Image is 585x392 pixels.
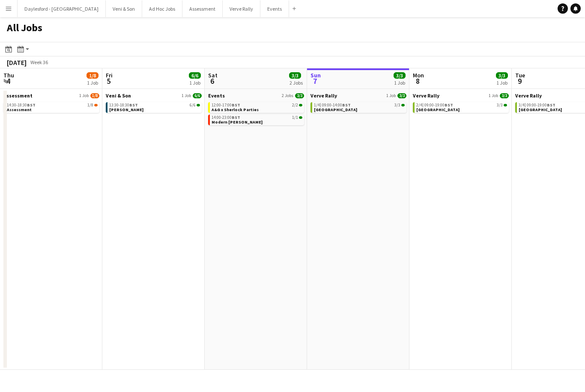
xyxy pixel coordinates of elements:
span: Veni & Son [106,92,131,99]
div: Verve Rally1 Job3/31/4|09:00-14:00BST3/3[GEOGRAPHIC_DATA] [310,92,406,115]
span: BST [129,102,138,108]
div: Events2 Jobs3/312:00-17:00BST2/2A&G x Sherlock Parties14:00-23:00BST1/1Modern [PERSON_NAME] [208,92,304,127]
span: 3/3 [295,93,304,98]
span: 3/3 [397,93,406,98]
span: Verve Rally [413,92,439,99]
span: 09:00-14:00 [322,103,351,107]
a: Assessment1 Job1/8 [3,92,99,99]
div: Verve Rally1 Job3/32/4|09:00-19:00BST3/3[GEOGRAPHIC_DATA] [413,92,509,115]
a: 14:30-18:30BST1/8Assessment [7,102,98,112]
span: | [422,102,424,108]
span: BST [547,102,555,108]
span: Sun [310,71,321,79]
a: 1/4|09:00-14:00BST3/3[GEOGRAPHIC_DATA] [314,102,405,112]
span: 3/3 [504,104,507,106]
span: BST [445,102,453,108]
span: 1/8 [90,93,99,98]
span: 14:30-18:30 [7,103,36,107]
div: 1 Job [189,80,200,86]
span: 7 [309,76,321,86]
span: 3/3 [394,103,400,107]
a: Verve Rally1 Job3/3 [413,92,509,99]
span: Assessment [7,107,32,112]
span: 6/6 [197,104,200,106]
span: Events [208,92,225,99]
div: Assessment1 Job1/814:30-18:30BST1/8Assessment [3,92,99,115]
span: 1/1 [292,115,298,120]
div: 1 Job [496,80,507,86]
span: 3/3 [394,72,406,79]
span: Week 36 [28,59,50,65]
span: Mon [413,71,424,79]
span: Monaco [519,107,562,112]
span: 1/8 [94,104,98,106]
span: 6/6 [193,93,202,98]
span: 1/8 [87,103,93,107]
span: 2/2 [292,103,298,107]
span: 2/4 [416,103,424,107]
span: 2/2 [299,104,302,106]
span: 1 Job [489,93,498,98]
span: 3/3 [289,72,301,79]
span: 1 Job [386,93,396,98]
span: 5 [104,76,113,86]
span: BST [232,102,240,108]
span: E.J. Churchill [109,107,143,112]
button: Assessment [182,0,223,17]
div: Veni & Son1 Job6/613:30-18:30BST6/6[PERSON_NAME] [106,92,202,115]
span: 13:30-18:30 [109,103,138,107]
span: 1/4 [314,103,321,107]
a: 2/4|09:00-19:00BST3/3[GEOGRAPHIC_DATA] [416,102,507,112]
a: Events2 Jobs3/3 [208,92,304,99]
span: 8 [412,76,424,86]
div: 2 Jobs [290,80,303,86]
div: 1 Job [87,80,98,86]
span: 6/6 [189,72,201,79]
span: 4 [2,76,14,86]
button: Daylesford - [GEOGRAPHIC_DATA] [18,0,106,17]
a: 12:00-17:00BST2/2A&G x Sherlock Parties [212,102,302,112]
span: BST [342,102,351,108]
span: 9 [514,76,525,86]
a: 14:00-23:00BST1/1Modern [PERSON_NAME] [212,115,302,124]
span: Fri [106,71,113,79]
span: 09:00-19:00 [424,103,453,107]
span: 14:00-23:00 [212,115,240,120]
span: | [320,102,321,108]
span: BST [232,115,240,120]
span: Verve Rally [310,92,337,99]
span: A&G x Sherlock Parties [212,107,259,112]
span: Monaco [416,107,460,112]
button: Events [260,0,289,17]
span: Sat [208,71,218,79]
span: BST [27,102,36,108]
div: 1 Job [394,80,405,86]
span: 1 Job [79,93,89,98]
span: Monaco [314,107,357,112]
span: 3/3 [500,93,509,98]
span: 09:00-19:00 [527,103,555,107]
button: Verve Rally [223,0,260,17]
span: | [525,102,526,108]
span: Tue [515,71,525,79]
div: [DATE] [7,58,27,67]
span: Modern Butler [212,119,263,125]
span: Thu [3,71,14,79]
span: 3/3 [497,103,503,107]
a: Verve Rally1 Job3/3 [310,92,406,99]
a: 13:30-18:30BST6/6[PERSON_NAME] [109,102,200,112]
button: Ad Hoc Jobs [142,0,182,17]
span: Assessment [3,92,33,99]
span: 1/1 [299,116,302,119]
span: Verve Rally [515,92,542,99]
span: 12:00-17:00 [212,103,240,107]
span: 3/4 [519,103,526,107]
button: Veni & Son [106,0,142,17]
span: 6 [207,76,218,86]
span: 3/3 [496,72,508,79]
span: 1 Job [182,93,191,98]
span: 1/8 [87,72,98,79]
span: 2 Jobs [282,93,293,98]
span: 3/3 [401,104,405,106]
a: Veni & Son1 Job6/6 [106,92,202,99]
